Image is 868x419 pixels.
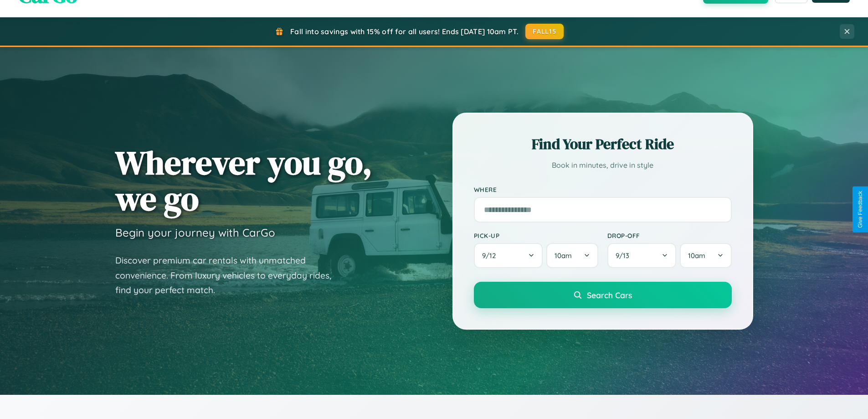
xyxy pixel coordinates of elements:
p: Discover premium car rentals with unmatched convenience. From luxury vehicles to everyday rides, ... [115,253,343,298]
h3: Begin your journey with CarGo [115,226,275,239]
span: 10am [688,251,705,260]
button: 9/12 [474,243,543,268]
span: Search Cars [587,290,632,300]
label: Drop-off [607,232,732,239]
span: 9 / 12 [482,251,500,260]
button: 10am [680,243,731,268]
div: Give Feedback [857,191,863,228]
span: 10am [555,251,572,260]
button: 10am [546,243,598,268]
span: Fall into savings with 15% off for all users! Ends [DATE] 10am PT. [290,27,519,36]
h2: Find Your Perfect Ride [474,134,732,154]
button: Search Cars [474,282,732,308]
button: 9/13 [607,243,677,268]
h1: Wherever you go, we go [115,145,372,217]
label: Where [474,186,732,193]
button: FALL15 [525,24,564,39]
p: Book in minutes, drive in style [474,159,732,172]
span: 9 / 13 [616,251,634,260]
label: Pick-up [474,232,598,239]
